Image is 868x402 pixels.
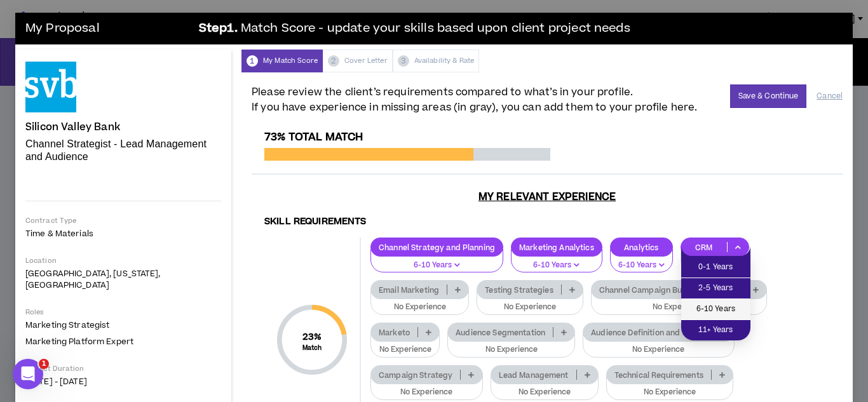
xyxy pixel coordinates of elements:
[25,16,191,41] h3: My Proposal
[610,249,673,273] button: 6-10 Years
[379,387,475,398] p: No Experience
[264,216,830,228] h4: Skill Requirements
[371,328,417,337] p: Marketo
[591,291,767,315] button: No Experience
[371,370,460,380] p: Campaign Strategy
[264,130,363,145] span: 73% Total Match
[39,359,49,369] span: 1
[817,85,843,107] button: Cancel
[730,84,807,108] button: Save & Continue
[25,121,120,133] h4: Silicon Valley Bank
[447,333,575,358] button: No Experience
[25,376,221,387] p: [DATE] - [DATE]
[252,84,697,115] span: Please review the client’s requirements compared to what’s in your profile. If you have experienc...
[519,260,594,271] p: 6-10 Years
[25,364,221,373] p: Project Duration
[370,291,469,315] button: No Experience
[199,20,238,38] b: Step 1 .
[302,330,322,344] span: 23 %
[591,344,726,356] p: No Experience
[25,319,109,331] span: Marketing Strategist
[491,370,576,380] p: Lead Management
[599,302,759,313] p: No Experience
[511,249,602,273] button: 6-10 Years
[448,328,553,337] p: Audience Segmentation
[25,216,221,225] p: Contract Type
[25,256,221,265] p: Location
[614,387,725,398] p: No Experience
[302,344,322,352] small: Match
[379,344,431,356] p: No Experience
[681,243,727,252] p: CRM
[592,285,745,295] p: Channel Campaign Build & Execution
[477,291,583,315] button: No Experience
[583,328,712,337] p: Audience Definition and Sizing
[370,249,503,273] button: 6-10 Years
[25,138,221,163] p: Channel Strategist - Lead Management and Audience
[371,285,447,295] p: Email Marketing
[618,260,665,271] p: 6-10 Years
[689,302,743,316] span: 6-10 Years
[370,376,483,400] button: No Experience
[491,376,599,400] button: No Experience
[456,344,567,356] p: No Experience
[485,302,575,313] p: No Experience
[25,268,221,291] p: [GEOGRAPHIC_DATA], [US_STATE], [GEOGRAPHIC_DATA]
[689,260,743,274] span: 0-1 Years
[477,285,561,295] p: Testing Strategies
[25,336,133,347] span: Marketing Platform Expert
[689,323,743,337] span: 11+ Years
[371,243,503,252] p: Channel Strategy and Planning
[689,281,743,295] span: 2-5 Years
[13,359,43,389] iframe: Intercom live chat
[241,50,323,72] div: My Match Score
[512,243,602,252] p: Marketing Analytics
[611,243,672,252] p: Analytics
[379,302,461,313] p: No Experience
[606,376,733,400] button: No Experience
[247,55,258,67] span: 1
[252,191,843,203] h3: My Relevant Experience
[583,333,734,358] button: No Experience
[379,260,495,271] p: 6-10 Years
[499,387,590,398] p: No Experience
[25,228,221,239] p: Time & Materials
[607,370,711,380] p: Technical Requirements
[241,20,630,38] span: Match Score - update your skills based upon client project needs
[370,333,440,358] button: No Experience
[25,307,221,317] p: Roles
